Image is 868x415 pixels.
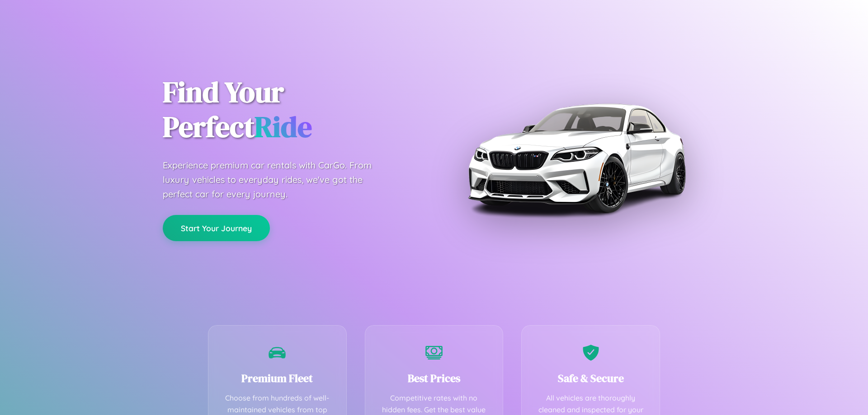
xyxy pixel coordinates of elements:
[163,75,420,145] h1: Find Your Perfect
[255,107,312,146] span: Ride
[379,371,490,386] h3: Best Prices
[163,158,389,201] p: Experience premium car rentals with CarGo. From luxury vehicles to everyday rides, we've got the ...
[463,45,689,271] img: Premium BMW car rental vehicle
[222,371,333,386] h3: Premium Fleet
[535,371,646,386] h3: Safe & Secure
[163,215,270,241] button: Start Your Journey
